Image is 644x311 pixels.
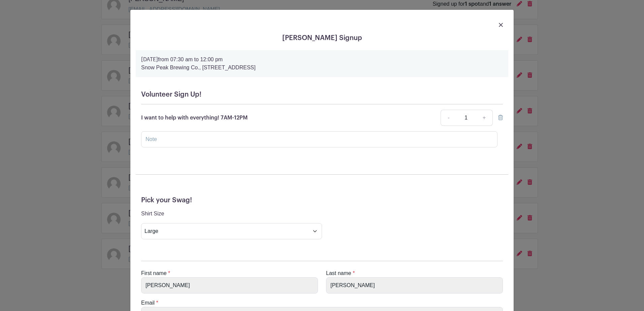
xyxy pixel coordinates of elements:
[141,131,497,147] input: Note
[326,269,351,277] label: Last name
[141,56,503,64] p: from 07:30 am to 12:00 pm
[499,23,503,27] img: close_button-5f87c8562297e5c2d7936805f587ecaba9071eb48480494691a3f1689db116b3.svg
[141,299,155,307] label: Email
[141,269,167,277] label: First name
[136,34,508,42] h5: [PERSON_NAME] Signup
[141,57,158,62] strong: [DATE]
[441,110,456,126] a: -
[476,110,493,126] a: +
[141,210,322,218] p: Shirt Size
[141,91,503,99] h5: Volunteer Sign Up!
[141,64,503,72] p: Snow Peak Brewing Co., [STREET_ADDRESS]
[141,114,248,122] p: I want to help with everything! 7AM-12PM
[141,196,503,204] h5: Pick your Swag!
